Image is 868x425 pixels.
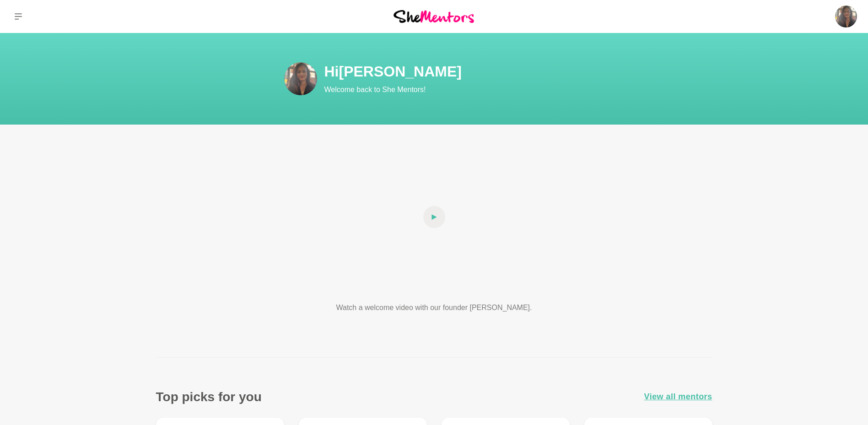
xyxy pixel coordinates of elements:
[644,390,712,403] a: View all mentors
[835,5,857,27] img: Nirali Subnis
[156,389,262,405] h3: Top picks for you
[284,62,317,95] img: Nirali Subnis
[324,84,654,95] p: Welcome back to She Mentors!
[324,62,654,81] h1: Hi [PERSON_NAME]
[302,302,566,313] p: Watch a welcome video with our founder [PERSON_NAME].
[394,10,474,22] img: She Mentors Logo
